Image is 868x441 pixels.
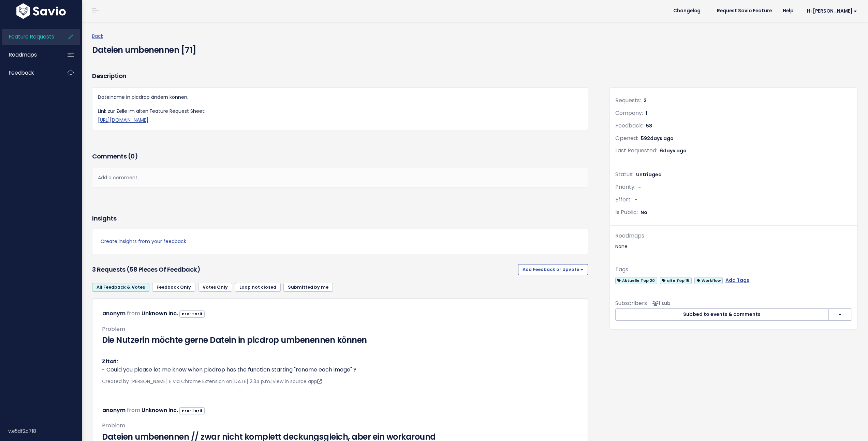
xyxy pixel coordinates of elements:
[615,122,643,130] span: Feedback:
[646,122,652,129] span: 58
[634,196,637,203] span: -
[273,378,322,385] a: View in source app
[644,97,647,104] span: 3
[142,309,178,317] a: Unknown Inc.
[650,135,674,142] span: days ago
[725,276,749,285] a: Add Tags
[131,152,135,161] span: 0
[182,311,203,317] strong: Pro-Tarif
[650,300,671,307] span: <p><strong>Subscribers</strong><br><br> - Felix Junk<br> </p>
[182,408,203,413] strong: Pro-Tarif
[799,6,863,16] a: Hi [PERSON_NAME]
[615,265,852,275] div: Tags
[127,309,140,317] span: from
[615,299,647,307] span: Subscribers
[235,283,281,292] a: Loop not closed
[102,406,126,414] a: anonym
[15,3,68,19] img: logo-white.9d6f32f41409.svg
[102,378,322,385] span: Created by [PERSON_NAME] E via Chrome Extension on |
[615,276,657,285] a: Aktuelle Top 20
[232,378,271,385] a: [DATE] 2:34 p.m.
[807,9,857,14] span: Hi [PERSON_NAME]
[283,283,333,292] a: Submitted by me
[660,277,692,284] span: alte Top 15
[615,208,638,216] span: Is Public:
[92,168,588,188] div: Add a comment...
[663,147,687,154] span: days ago
[2,47,57,63] a: Roadmaps
[2,29,57,45] a: Feature Requests
[636,171,662,178] span: Untriaged
[9,69,34,76] span: Feedback
[9,33,54,40] span: Feature Requests
[102,358,578,374] p: - Could you please let me know when picdrop has the function starting "rename each image" ?
[101,237,579,246] a: Create insights from your feedback
[98,93,582,102] p: Dateiname in picdrop ändern können.
[198,283,232,292] a: Votes Only
[641,135,674,142] span: 592
[615,242,852,251] div: None.
[92,283,149,292] a: All Feedback & Votes
[673,9,701,13] span: Changelog
[615,134,638,142] span: Opened:
[660,276,692,285] a: alte Top 15
[615,231,852,241] div: Roadmaps
[2,65,57,81] a: Feedback
[127,406,140,414] span: from
[92,214,116,223] h3: Insights
[615,147,657,154] span: Last Requested:
[102,309,126,317] a: anonym
[615,277,657,284] span: Aktuelle Top 20
[98,107,582,124] p: Link zur Zelle im alten Feature Request Sheet:
[615,109,643,117] span: Company:
[98,117,148,123] a: [URL][DOMAIN_NAME]
[8,422,82,440] div: v.e5df2c718
[152,283,195,292] a: Feedback Only
[711,6,777,16] a: Request Savio Feature
[9,51,37,58] span: Roadmaps
[92,41,196,56] h4: Dateien umbenennen [71]
[92,71,588,81] h3: Description
[518,264,588,275] button: Add Feedback or Upvote
[615,96,641,104] span: Requests:
[646,110,647,117] span: 1
[102,358,118,365] strong: Zitat:
[638,184,641,191] span: -
[102,325,125,333] span: Problem
[777,6,799,16] a: Help
[694,277,723,284] span: Workflow
[92,265,515,274] h3: 3 Requests (58 pieces of Feedback)
[615,183,635,191] span: Priority:
[92,33,103,40] a: Back
[92,152,588,161] h3: Comments ( )
[102,334,578,346] h3: Die Nutzerin möchte gerne Datein in picdrop umbenennen können
[615,308,829,321] button: Subbed to events & comments
[142,406,178,414] a: Unknown Inc.
[615,196,632,203] span: Effort:
[694,276,723,285] a: Workflow
[615,170,633,178] span: Status:
[660,147,687,154] span: 6
[641,209,647,216] span: No
[102,422,125,429] span: Problem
